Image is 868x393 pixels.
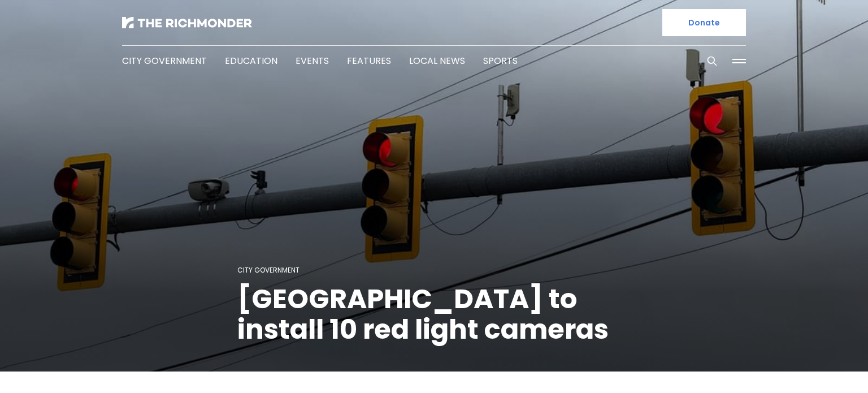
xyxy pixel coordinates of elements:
[296,54,329,67] a: Events
[122,17,252,28] img: The Richmonder
[237,284,631,345] h1: [GEOGRAPHIC_DATA] to install 10 red light cameras
[347,54,391,67] a: Features
[225,54,277,67] a: Education
[237,265,300,275] a: City Government
[704,53,721,70] button: Search this site
[662,9,746,36] a: Donate
[483,54,518,67] a: Sports
[409,54,465,67] a: Local News
[122,54,207,67] a: City Government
